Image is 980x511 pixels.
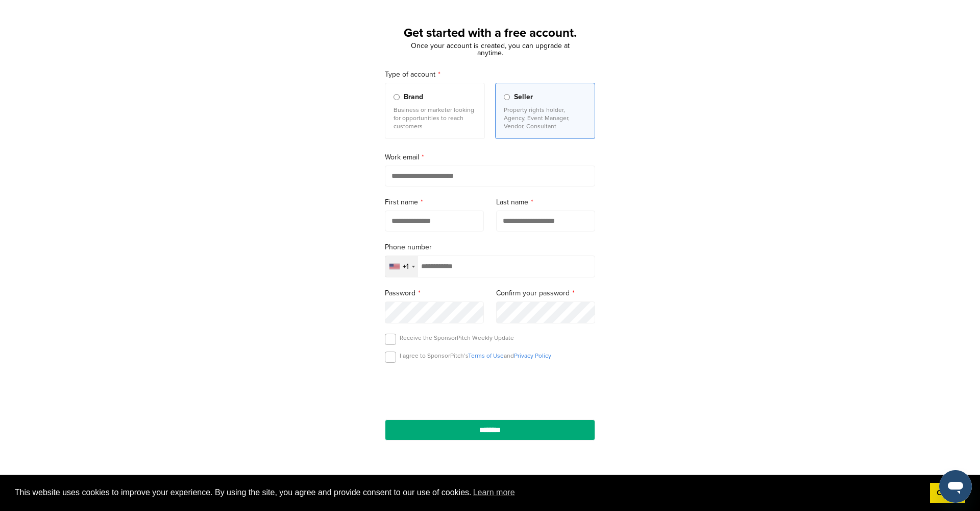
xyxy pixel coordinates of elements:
[15,485,922,500] span: This website uses cookies to improve your experience. By using the site, you agree and provide co...
[472,485,517,500] a: learn more about cookies
[496,197,595,208] label: Last name
[404,91,423,103] span: Brand
[394,94,400,100] input: Brand Business or marketer looking for opportunities to reach customers
[514,91,533,103] span: Seller
[468,352,504,359] a: Terms of Use
[394,106,476,130] p: Business or marketer looking for opportunities to reach customers
[504,106,586,130] p: Property rights holder, Agency, Event Manager, Vendor, Consultant
[385,152,595,163] label: Work email
[385,256,418,277] div: Selected country
[400,334,514,342] p: Receive the SponsorPitch Weekly Update
[373,24,607,42] h1: Get started with a free account.
[504,94,510,100] input: Seller Property rights holder, Agency, Event Manager, Vendor, Consultant
[432,375,548,405] iframe: reCAPTCHA
[939,470,972,503] iframe: Button to launch messaging window
[411,41,570,57] span: Once your account is created, you can upgrade at anytime.
[400,352,551,360] p: I agree to SponsorPitch’s and
[514,352,551,359] a: Privacy Policy
[930,483,965,503] a: dismiss cookie message
[403,263,409,270] div: +1
[385,288,484,299] label: Password
[385,197,484,208] label: First name
[385,69,595,80] label: Type of account
[385,242,595,253] label: Phone number
[496,288,595,299] label: Confirm your password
